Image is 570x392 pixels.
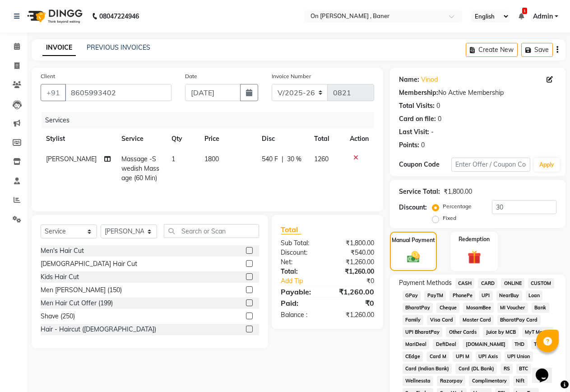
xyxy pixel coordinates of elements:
th: Service [116,129,166,149]
span: CARD [478,278,497,289]
span: UPI BharatPay [403,327,443,337]
div: Total: [274,267,327,276]
div: Shave (250) [41,312,75,321]
div: Paid: [274,298,327,308]
div: Discount: [274,248,327,257]
div: ₹0 [336,276,381,286]
input: Enter Offer / Coupon Code [451,158,530,172]
div: ₹1,260.00 [327,257,380,267]
span: Card (Indian Bank) [403,364,452,374]
span: Bank [532,303,549,313]
span: Other Cards [446,327,479,337]
div: Services [42,112,381,129]
div: ₹1,800.00 [444,187,472,196]
span: 1 [171,155,175,163]
button: Create New [466,43,518,57]
a: 1 [519,12,524,20]
div: - [431,127,434,137]
span: Loan [526,290,543,301]
div: 0 [438,114,441,124]
span: 1 [522,8,527,14]
iframe: chat widget [532,356,561,383]
div: Discount: [399,203,427,212]
input: Search by Name/Mobile/Email/Code [65,84,171,101]
th: Stylist [41,129,116,149]
span: GPay [403,290,421,301]
span: Family [403,315,424,325]
a: Vinod [421,75,438,84]
label: Redemption [459,235,490,243]
span: Total [281,225,301,234]
div: ₹1,260.00 [327,286,380,297]
img: _gift.svg [463,249,486,266]
div: ₹540.00 [327,248,380,257]
b: 08047224946 [99,4,139,29]
span: Cheque [436,303,459,313]
input: Search or Scan [164,224,259,238]
span: Payment Methods [399,278,452,288]
span: CUSTOM [528,278,554,289]
span: MariDeal [403,339,430,350]
span: | [282,154,283,164]
span: Wellnessta [403,376,434,386]
span: THD [512,339,528,350]
div: Last Visit: [399,127,429,137]
span: 30 % [287,154,301,164]
span: NearBuy [496,290,522,301]
div: ₹1,800.00 [327,238,380,248]
div: Payable: [274,286,327,297]
div: ₹1,260.00 [327,267,380,276]
div: Card on file: [399,114,436,124]
div: Points: [399,140,419,150]
div: Men Hair Cut Offer (199) [41,299,113,308]
div: Membership: [399,88,438,98]
span: 1800 [204,155,219,163]
span: Visa Card [427,315,456,325]
span: Master Card [459,315,494,325]
div: ₹0 [327,298,380,308]
div: No Active Membership [399,88,556,98]
span: Complimentary [469,376,510,386]
span: UPI Axis [476,351,501,362]
label: Percentage [443,202,472,210]
button: Apply [534,158,560,172]
th: Qty [166,129,199,149]
a: PREVIOUS INVOICES [87,43,150,51]
button: Save [521,43,553,57]
span: Admin [533,12,553,21]
img: logo [23,4,85,29]
div: Balance : [274,310,327,320]
label: Date [185,72,197,80]
div: [DEMOGRAPHIC_DATA] Hair Cut [41,259,137,269]
button: +91 [41,84,66,101]
img: _cash.svg [403,250,424,264]
th: Action [344,129,374,149]
div: Total Visits: [399,101,435,111]
span: UPI [479,290,493,301]
span: [DOMAIN_NAME] [463,339,508,350]
span: 540 F [262,154,278,164]
span: UPI M [453,351,472,362]
label: Fixed [443,214,456,222]
div: Net: [274,257,327,267]
span: Juice by MCB [483,327,519,337]
div: Coupon Code [399,160,451,169]
span: Massage -Swedish Massage (60 Min) [121,155,159,182]
div: Men's Hair Cut [41,246,84,256]
span: Nift [513,376,528,386]
div: 0 [436,101,440,111]
span: 1260 [314,155,329,163]
div: ₹1,260.00 [327,310,380,320]
span: CEdge [403,351,423,362]
span: PayTM [424,290,446,301]
a: INVOICE [42,40,76,56]
div: Name: [399,75,419,84]
div: Sub Total: [274,238,327,248]
a: Add Tip [274,276,336,286]
th: Price [199,129,256,149]
span: PhonePe [450,290,475,301]
label: Client [41,72,55,80]
span: MosamBee [463,303,494,313]
span: Razorpay [437,376,465,386]
span: UPI Union [505,351,533,362]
